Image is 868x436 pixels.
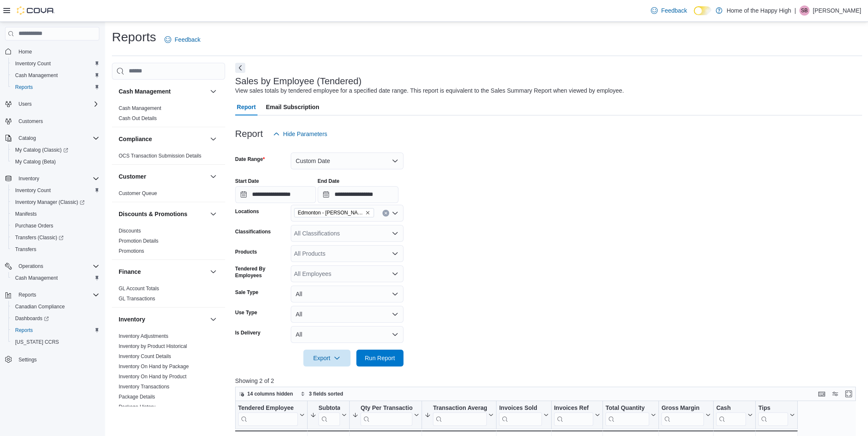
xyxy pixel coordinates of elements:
[15,187,51,194] span: Inventory Count
[15,222,53,229] span: Purchase Orders
[12,209,40,219] a: Manifests
[382,210,389,217] button: Clear input
[119,135,207,143] button: Compliance
[361,404,412,425] div: Qty Per Transaction
[12,221,57,231] a: Purchase Orders
[12,233,67,243] a: Transfers (Classic)
[236,389,297,399] button: 14 columns hidden
[208,267,218,277] button: Finance
[716,404,746,412] div: Cash
[119,210,187,218] h3: Discounts & Promotions
[310,404,347,425] button: Subtotal
[8,336,103,348] button: [US_STATE] CCRS
[291,306,403,323] button: All
[19,292,36,298] span: Reports
[15,246,36,253] span: Transfers
[283,130,327,138] span: Hide Parameters
[15,234,64,241] span: Transfers (Classic)
[112,226,225,259] div: Discounts & Promotions
[554,404,600,425] button: Invoices Ref
[15,261,99,271] span: Operations
[175,35,200,44] span: Feedback
[119,374,186,380] a: Inventory On Hand by Product
[499,404,542,412] div: Invoices Sold
[8,272,103,284] button: Cash Management
[208,314,218,324] button: Inventory
[119,404,155,410] a: Package History
[235,228,271,235] label: Classifications
[15,47,35,57] a: Home
[112,284,225,307] div: Finance
[758,404,788,412] div: Tips
[15,84,33,91] span: Reports
[15,174,42,184] button: Inventory
[12,273,61,283] a: Cash Management
[319,404,340,425] div: Subtotal
[12,325,99,335] span: Reports
[12,337,99,347] span: Washington CCRS
[119,190,157,197] span: Customer Queue
[112,151,225,164] div: Compliance
[119,315,145,324] h3: Inventory
[235,86,624,95] div: View sales totals by tendered employee for a specified date range. This report is equivalent to t...
[119,227,141,234] span: Discounts
[5,42,99,388] nav: Complex example
[716,404,746,425] div: Cash
[12,145,99,155] span: My Catalog (Classic)
[8,208,103,220] button: Manifests
[119,364,189,369] a: Inventory On Hand by Package
[661,404,711,425] button: Gross Margin
[15,158,56,165] span: My Catalog (Beta)
[356,350,403,366] button: Run Report
[844,389,854,399] button: Enter fullscreen
[235,265,287,279] label: Tendered By Employees
[15,72,58,79] span: Cash Management
[801,5,808,16] span: SB
[294,208,374,217] span: Edmonton - Rice Howard Way - Fire & Flower
[12,59,54,69] a: Inventory Count
[694,6,711,15] input: Dark Mode
[2,173,103,185] button: Inventory
[605,404,649,425] div: Total Quantity
[8,220,103,232] button: Purchase Orders
[12,244,40,254] a: Transfers
[8,301,103,313] button: Canadian Compliance
[119,267,207,276] button: Finance
[8,196,103,208] a: Inventory Manager (Classic)
[12,325,36,335] a: Reports
[119,248,144,254] span: Promotions
[433,404,487,412] div: Transaction Average
[291,326,403,343] button: All
[119,333,168,339] a: Inventory Adjustments
[365,354,395,362] span: Run Report
[15,133,99,143] span: Catalog
[309,391,343,397] span: 3 fields sorted
[12,313,52,324] a: Dashboards
[12,185,99,195] span: Inventory Count
[12,302,99,312] span: Canadian Compliance
[112,188,225,202] div: Customer
[758,404,788,425] div: Tips
[12,82,36,92] a: Reports
[235,329,260,336] label: Is Delivery
[119,228,141,234] a: Discounts
[235,63,245,73] button: Next
[119,87,171,96] h3: Cash Management
[605,404,649,412] div: Total Quantity
[392,250,398,257] button: Open list of options
[361,404,412,412] div: Qty Per Transaction
[119,267,141,276] h3: Finance
[119,210,207,218] button: Discounts & Promotions
[238,404,298,412] div: Tendered Employee
[661,404,704,425] div: Gross Margin
[365,210,370,215] button: Remove Edmonton - Rice Howard Way - Fire & Flower from selection in this group
[112,103,225,127] div: Cash Management
[605,404,656,425] button: Total Quantity
[8,156,103,168] button: My Catalog (Beta)
[15,211,37,217] span: Manifests
[238,404,305,425] button: Tendered Employee
[554,404,593,412] div: Invoices Ref
[119,286,159,292] a: GL Account Totals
